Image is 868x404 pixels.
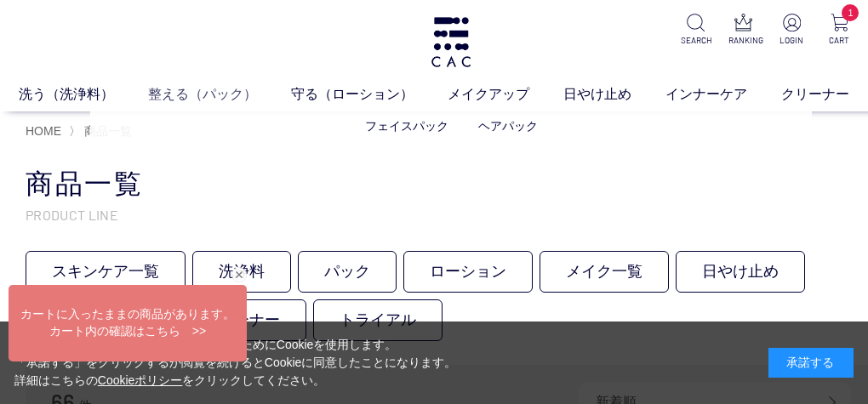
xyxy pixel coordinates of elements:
[26,124,61,138] a: HOME
[676,251,805,293] a: 日やけ止め
[19,84,148,105] a: 洗う（洗浄料）
[81,124,132,138] a: 商品一覧
[69,123,136,139] li: 〉
[84,124,132,138] span: 商品一覧
[98,373,183,387] a: Cookieポリシー
[768,348,854,378] div: 承諾する
[403,251,533,293] a: ローション
[429,17,473,67] img: logo
[478,119,538,133] a: ヘアパック
[681,34,711,47] p: SEARCH
[776,14,807,47] a: LOGIN
[291,84,448,105] a: 守る（ローション）
[681,14,711,47] a: SEARCH
[728,34,759,47] p: RANKING
[448,84,563,105] a: メイクアップ
[824,34,854,47] p: CART
[824,14,854,47] a: 1 CART
[842,4,859,21] span: 1
[298,251,397,293] a: パック
[665,84,781,105] a: インナーケア
[563,84,665,105] a: 日やけ止め
[192,251,291,293] a: 洗浄料
[313,299,443,341] a: トライアル
[540,251,669,293] a: メイク一覧
[776,34,807,47] p: LOGIN
[728,14,759,47] a: RANKING
[26,251,186,293] a: スキンケア一覧
[148,84,291,105] a: 整える（パック）
[365,119,448,133] a: フェイスパック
